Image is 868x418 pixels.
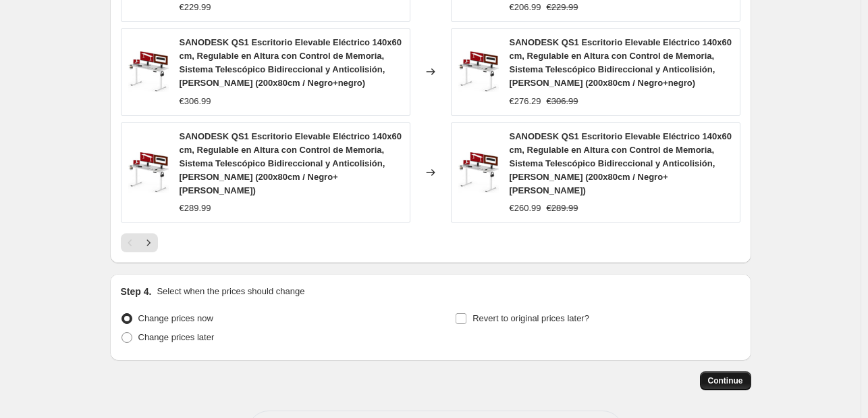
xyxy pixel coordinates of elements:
img: 61oot85Pg2L._AC_SL1500_80x.jpg [458,51,499,92]
div: €260.99 [510,202,541,215]
div: €306.99 [180,95,211,108]
button: Continue [700,371,751,390]
strike: €306.99 [547,95,578,108]
p: Select when the prices should change [157,285,304,298]
img: 61oot85Pg2L._AC_SL1500_80x.jpg [458,152,499,193]
img: 61oot85Pg2L._AC_SL1500_80x.jpg [128,51,169,92]
span: SANODESK QS1 Escritorio Elevable Eléctrico 140x60 cm, Regulable en Altura con Control de Memoria,... [180,37,402,88]
span: SANODESK QS1 Escritorio Elevable Eléctrico 140x60 cm, Regulable en Altura con Control de Memoria,... [510,131,732,195]
span: Change prices now [138,313,213,323]
span: Change prices later [138,332,215,342]
h2: Step 4. [121,285,152,298]
div: €276.29 [510,95,541,108]
span: SANODESK QS1 Escritorio Elevable Eléctrico 140x60 cm, Regulable en Altura con Control de Memoria,... [180,131,402,195]
nav: Pagination [121,233,158,252]
span: Revert to original prices later? [472,313,589,323]
span: Continue [708,375,743,386]
span: SANODESK QS1 Escritorio Elevable Eléctrico 140x60 cm, Regulable en Altura con Control de Memoria,... [510,37,732,88]
div: €206.99 [510,1,541,14]
button: Next [139,233,158,252]
div: €229.99 [180,1,211,14]
strike: €289.99 [547,202,578,215]
div: €289.99 [180,202,211,215]
strike: €229.99 [547,1,578,14]
img: 61oot85Pg2L._AC_SL1500_80x.jpg [128,152,169,193]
